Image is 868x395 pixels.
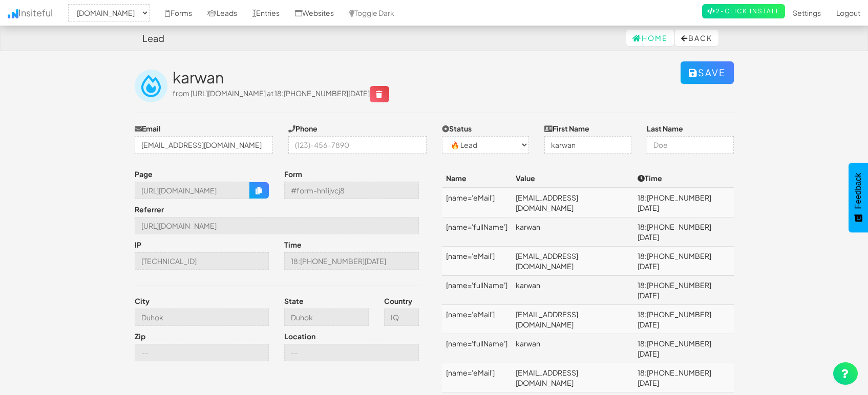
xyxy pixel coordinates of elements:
td: [name='eMail'] [442,247,512,276]
td: [EMAIL_ADDRESS][DOMAIN_NAME] [512,305,634,334]
label: Zip [135,331,145,341]
td: [name='fullName'] [442,217,512,247]
img: icon.png [8,9,18,18]
label: Referrer [135,204,164,214]
h4: Lead [142,33,164,43]
input: -- [284,344,419,361]
td: 18:[PHONE_NUMBER][DATE] [633,305,733,334]
td: [name='fullName'] [442,334,512,363]
input: -- [135,344,269,361]
input: John [544,136,631,153]
td: 18:[PHONE_NUMBER][DATE] [633,188,733,217]
span: Feedback [854,173,863,209]
label: State [284,296,304,306]
a: 2-Click Install [702,4,785,18]
label: Form [284,169,302,179]
td: 18:[PHONE_NUMBER][DATE] [633,276,733,305]
td: [name='eMail'] [442,363,512,392]
td: karwan [512,334,634,363]
input: j@doe.com [135,136,273,153]
td: [EMAIL_ADDRESS][DOMAIN_NAME] [512,247,634,276]
h2: karwan [173,69,681,86]
input: (123)-456-7890 [288,136,427,153]
label: Phone [288,123,317,134]
label: IP [135,239,141,250]
button: Back [675,30,718,46]
td: 18:[PHONE_NUMBER][DATE] [633,363,733,392]
td: [name='eMail'] [442,188,512,217]
span: from [URL][DOMAIN_NAME] at 18:[PHONE_NUMBER][DATE] [173,89,389,98]
td: karwan [512,276,634,305]
td: karwan [512,217,634,247]
img: insiteful-lead.png [135,70,167,102]
td: [name='eMail'] [442,305,512,334]
a: Home [626,30,674,46]
td: 18:[PHONE_NUMBER][DATE] [633,334,733,363]
label: Location [284,331,315,341]
input: -- [135,309,269,326]
td: 18:[PHONE_NUMBER][DATE] [633,247,733,276]
th: Value [512,169,634,188]
input: -- [135,182,250,199]
input: -- [284,252,419,270]
th: Name [442,169,512,188]
label: First Name [544,123,589,134]
label: City [135,296,150,306]
label: Country [384,296,412,306]
button: Save [681,61,734,84]
th: Time [633,169,733,188]
label: Status [442,123,472,134]
td: [name='fullName'] [442,276,512,305]
label: Last Name [647,123,683,134]
label: Email [135,123,161,134]
td: [EMAIL_ADDRESS][DOMAIN_NAME] [512,363,634,392]
label: Time [284,239,302,250]
input: -- [135,217,419,234]
label: Page [135,169,153,179]
button: Feedback - Show survey [849,163,868,232]
td: 18:[PHONE_NUMBER][DATE] [633,217,733,247]
input: -- [384,309,419,326]
input: Doe [647,136,734,153]
input: -- [135,252,269,270]
td: [EMAIL_ADDRESS][DOMAIN_NAME] [512,188,634,217]
input: -- [284,182,419,199]
input: -- [284,309,369,326]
